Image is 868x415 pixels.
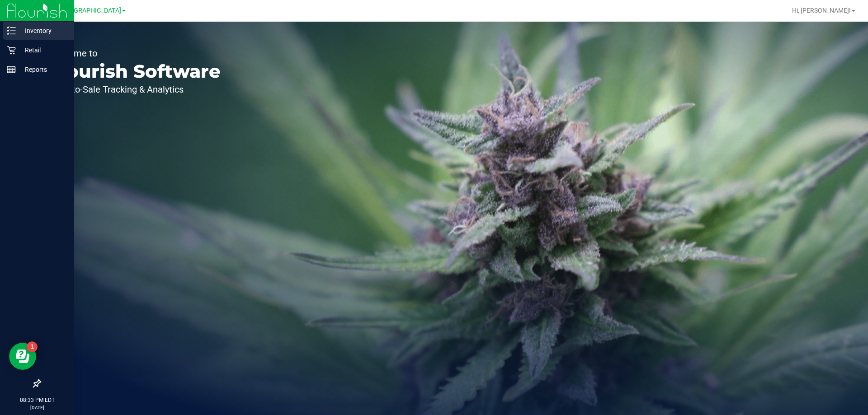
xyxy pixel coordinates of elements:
[4,396,70,404] p: 08:33 PM EDT
[16,64,70,75] p: Reports
[49,85,221,94] p: Seed-to-Sale Tracking & Analytics
[792,7,851,14] span: Hi, [PERSON_NAME]!
[49,49,221,58] p: Welcome to
[4,404,70,411] p: [DATE]
[7,46,16,55] inline-svg: Retail
[27,341,38,352] iframe: Resource center unread badge
[49,62,221,80] p: Flourish Software
[16,25,70,36] p: Inventory
[16,45,70,56] p: Retail
[7,26,16,35] inline-svg: Inventory
[59,7,121,14] span: [GEOGRAPHIC_DATA]
[9,343,36,370] iframe: Resource center
[7,65,16,74] inline-svg: Reports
